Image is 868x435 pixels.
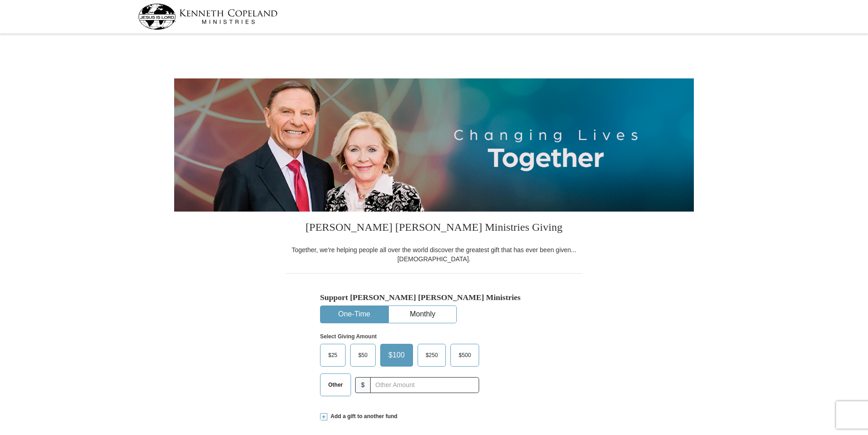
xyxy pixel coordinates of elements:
[320,293,548,302] h5: Support [PERSON_NAME] [PERSON_NAME] Ministries
[286,212,582,245] h3: [PERSON_NAME] [PERSON_NAME] Ministries Giving
[384,348,409,362] span: $100
[324,348,342,362] span: $25
[327,413,398,420] span: Add a gift to another fund
[370,377,479,393] input: Other Amount
[320,333,377,340] strong: Select Giving Amount
[138,4,278,30] img: kcm-header-logo.svg
[421,348,443,362] span: $250
[286,245,582,264] div: Together, we're helping people all over the world discover the greatest gift that has ever been g...
[355,377,371,393] span: $
[454,348,475,362] span: $500
[389,306,456,323] button: Monthly
[354,348,372,362] span: $50
[320,306,388,323] button: One-Time
[324,378,347,392] span: Other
